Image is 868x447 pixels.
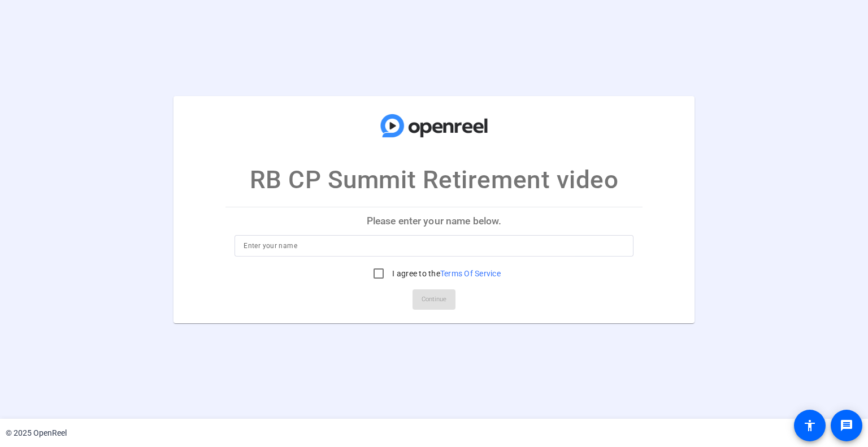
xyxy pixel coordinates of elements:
label: I agree to the [390,268,501,279]
a: Terms Of Service [440,269,501,278]
img: company-logo [377,107,491,144]
mat-icon: accessibility [803,419,817,432]
p: Please enter your name below. [225,207,642,235]
div: © 2025 OpenReel [6,427,67,439]
mat-icon: message [840,419,853,432]
input: Enter your name [244,239,624,253]
p: RB CP Summit Retirement video [250,161,619,198]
